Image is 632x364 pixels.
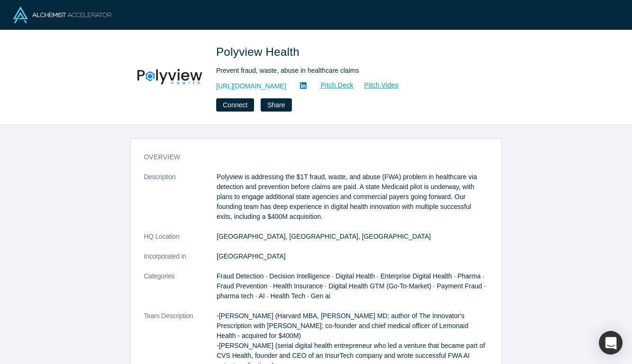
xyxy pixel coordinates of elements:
dt: Categories [144,271,217,311]
img: Polyview Health's Logo [137,43,203,110]
a: Pitch Video [354,80,399,91]
dt: HQ Location [144,232,217,251]
dt: Description [144,172,217,232]
a: Pitch Deck [310,80,354,91]
button: Connect [216,98,254,112]
img: Alchemist Logo [13,7,111,23]
a: [URL][DOMAIN_NAME] [216,81,286,91]
span: Polyview Health [216,45,303,58]
dt: Incorporated in [144,251,217,271]
button: Share [261,98,291,112]
h3: overview [144,152,475,162]
div: Prevent fraud, waste, abuse in healthcare claims [216,66,481,76]
dd: [GEOGRAPHIC_DATA], [GEOGRAPHIC_DATA], [GEOGRAPHIC_DATA] [217,232,488,242]
p: Polyview is addressing the $1T fraud, waste, and abuse (FWA) problem in healthcare via detection ... [217,172,488,222]
dd: [GEOGRAPHIC_DATA] [217,251,488,261]
span: Fraud Detection · Decision Intelligence · Digital Health · Enterprise Digital Health · Pharma · F... [217,272,486,300]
